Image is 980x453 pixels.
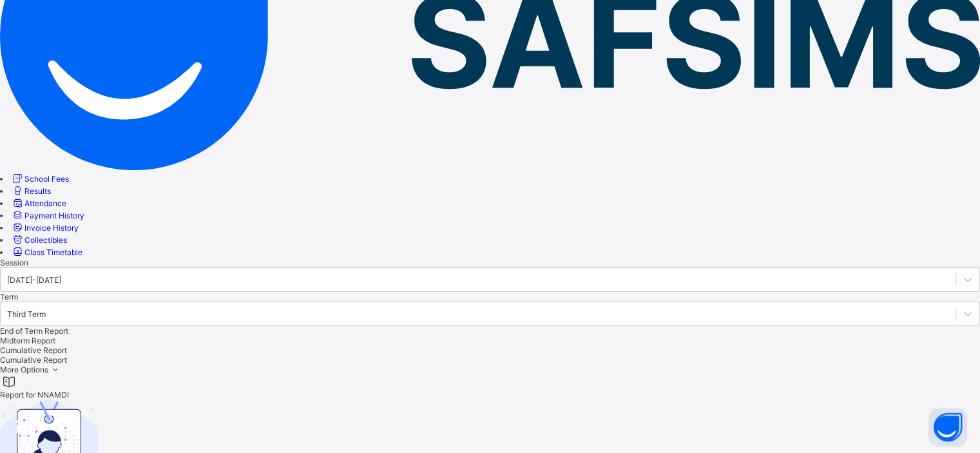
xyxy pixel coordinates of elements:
span: Attendance [24,198,66,208]
a: Payment History [11,211,84,220]
div: [DATE]-[DATE] [7,275,61,284]
span: Invoice History [24,223,79,233]
a: Attendance [11,198,66,208]
span: Collectibles [24,235,67,245]
a: Invoice History [11,223,79,233]
a: School Fees [11,174,69,184]
span: Payment History [24,211,84,220]
a: Collectibles [11,235,67,245]
span: Class Timetable [24,247,82,257]
span: Results [24,186,51,196]
span: School Fees [24,174,69,184]
a: Results [11,186,51,196]
a: Class Timetable [11,247,82,257]
div: Third Term [7,309,46,318]
button: Open asap [928,408,967,447]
